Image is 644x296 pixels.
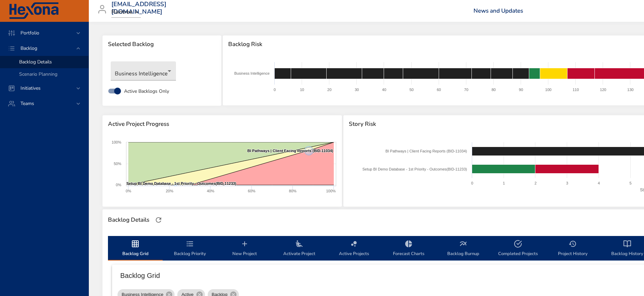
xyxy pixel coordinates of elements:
[112,240,159,258] span: Backlog Grid
[207,189,214,193] text: 40%
[8,2,59,19] img: Hexona
[549,240,596,258] span: Project History
[124,88,169,95] span: Active Backlogs Only
[566,181,568,185] text: 3
[410,88,414,92] text: 50
[519,88,523,92] text: 90
[15,100,40,107] span: Teams
[600,88,606,92] text: 120
[112,140,121,144] text: 100%
[167,240,213,258] span: Backlog Priority
[106,214,151,225] div: Backlog Details
[289,189,297,193] text: 80%
[362,167,467,171] text: Setup BI Demo Database - 1st Priority - Outcomes(BID-11233)
[108,41,216,48] span: Selected Backlog
[274,88,276,92] text: 0
[534,181,536,185] text: 2
[495,240,541,258] span: Completed Projects
[247,149,333,153] text: BI Pathways | Client Facing Reports (BID-11034)
[545,88,551,92] text: 100
[15,30,45,36] span: Portfolio
[627,88,633,92] text: 130
[15,45,43,51] span: Backlog
[111,61,176,80] div: Business Intelligence
[474,7,523,15] a: News and Updates
[126,189,131,193] text: 0%
[573,88,579,92] text: 110
[598,181,600,185] text: 4
[437,88,441,92] text: 60
[153,215,164,225] button: Refresh Page
[471,181,473,185] text: 0
[464,88,468,92] text: 70
[248,189,256,193] text: 60%
[221,240,268,258] span: New Project
[114,162,121,166] text: 50%
[19,71,57,77] span: Scenario Planning
[126,181,236,186] text: Setup BI Demo Database - 1st Priority - Outcomes(BID-11233)
[355,88,359,92] text: 30
[331,240,377,258] span: Active Projects
[385,149,467,153] text: BI Pathways | Client Facing Reports (BID-11034)
[276,240,323,258] span: Activate Project
[385,240,432,258] span: Forecast Charts
[111,7,141,18] div: Raintree
[166,189,173,193] text: 20%
[300,88,304,92] text: 10
[492,88,496,92] text: 80
[327,88,331,92] text: 20
[382,88,386,92] text: 40
[440,240,487,258] span: Backlog Burnup
[234,71,270,75] text: Business Intelligence
[116,183,121,187] text: 0%
[326,189,335,193] text: 100%
[108,121,337,128] span: Active Project Progress
[503,181,505,185] text: 1
[111,1,166,15] h3: [EMAIL_ADDRESS][DOMAIN_NAME]
[19,59,52,65] span: Backlog Details
[629,181,631,185] text: 5
[15,85,46,91] span: Initiatives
